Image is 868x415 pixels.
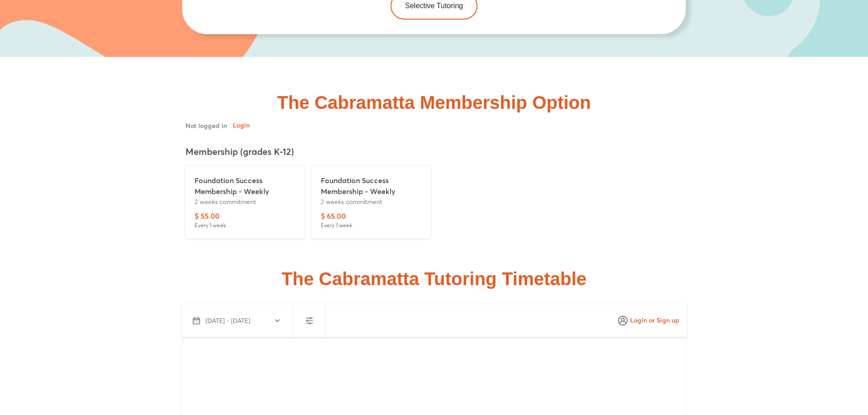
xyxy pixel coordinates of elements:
[175,93,694,112] h2: The Cabramatta Membership Option
[175,270,694,288] h2: The Cabramatta Tutoring Timetable
[716,312,868,415] iframe: Chat Widget
[405,2,463,10] span: Selective Tutoring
